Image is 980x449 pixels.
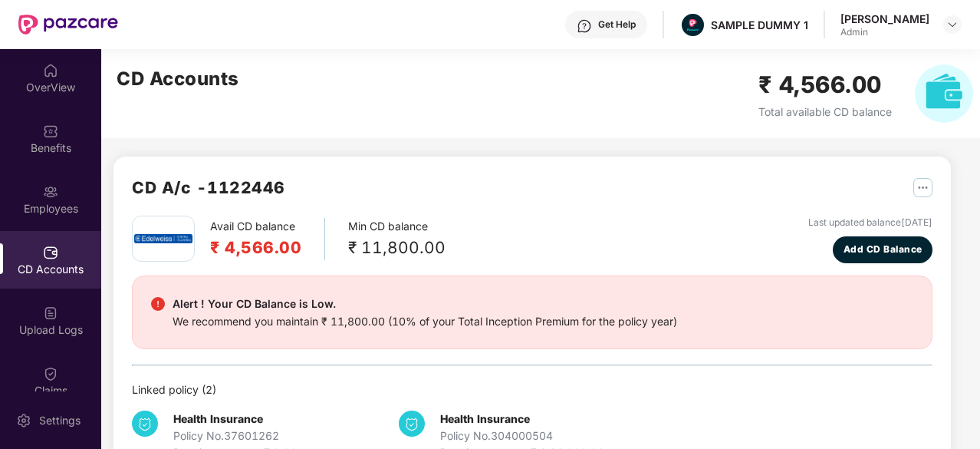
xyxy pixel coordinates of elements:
[18,15,118,35] img: New Pazcare Logo
[915,64,973,123] img: svg+xml;base64,PHN2ZyB4bWxucz0iaHR0cDovL3d3dy53My5vcmcvMjAwMC9zdmciIHhtbG5zOnhsaW5rPSJodHRwOi8vd3...
[16,413,31,428] img: svg+xml;base64,PHN2ZyBpZD0iU2V0dGluZy0yMHgyMCIgeG1sbnM9Imh0dHA6Ly93d3cudzMub3JnLzIwMDAvc3ZnIiB3aW...
[758,67,892,103] h2: ₹ 4,566.00
[913,178,932,197] img: svg+xml;base64,PHN2ZyB4bWxucz0iaHR0cDovL3d3dy53My5vcmcvMjAwMC9zdmciIHdpZHRoPSIyNSIgaGVpZ2h0PSIyNS...
[844,243,922,257] span: Add CD Balance
[808,216,932,230] div: Last updated balance [DATE]
[210,235,301,260] h2: ₹ 4,566.00
[43,245,58,260] img: svg+xml;base64,PHN2ZyBpZD0iQ0RfQWNjb3VudHMiIGRhdGEtbmFtZT0iQ0QgQWNjb3VudHMiIHhtbG5zPSJodHRwOi8vd3...
[210,218,325,260] div: Avail CD balance
[348,235,446,260] div: ₹ 11,800.00
[134,234,192,243] img: edel.png
[132,175,285,200] h2: CD A/c - 1122446
[833,236,932,263] button: Add CD Balance
[173,428,297,444] div: Policy No. 37601262
[440,412,530,425] b: Health Insurance
[840,12,929,26] div: [PERSON_NAME]
[758,105,892,118] span: Total available CD balance
[711,18,808,32] div: SAMPLE DUMMY 1
[151,297,165,311] img: svg+xml;base64,PHN2ZyBpZD0iRGFuZ2VyX2FsZXJ0IiBkYXRhLW5hbWU9IkRhbmdlciBhbGVydCIgeG1sbnM9Imh0dHA6Ly...
[440,428,604,444] div: Policy No. 304000504
[598,18,636,31] div: Get Help
[43,63,58,78] img: svg+xml;base64,PHN2ZyBpZD0iSG9tZSIgeG1sbnM9Imh0dHA6Ly93d3cudzMub3JnLzIwMDAvc3ZnIiB3aWR0aD0iMjAiIG...
[43,305,58,321] img: svg+xml;base64,PHN2ZyBpZD0iVXBsb2FkX0xvZ3MiIGRhdGEtbmFtZT0iVXBsb2FkIExvZ3MiIHhtbG5zPSJodHRwOi8vd3...
[43,366,58,381] img: svg+xml;base64,PHN2ZyBpZD0iQ2xhaW0iIHhtbG5zPSJodHRwOi8vd3d3LnczLm9yZy8yMDAwL3N2ZyIgd2lkdGg9IjIwIi...
[399,411,425,437] img: svg+xml;base64,PHN2ZyB4bWxucz0iaHR0cDovL3d3dy53My5vcmcvMjAwMC9zdmciIHdpZHRoPSIzNCIgaGVpZ2h0PSIzNC...
[117,64,239,94] h2: CD Accounts
[132,411,158,437] img: svg+xml;base64,PHN2ZyB4bWxucz0iaHR0cDovL3d3dy53My5vcmcvMjAwMC9zdmciIHdpZHRoPSIzNCIgaGVpZ2h0PSIzNC...
[840,26,929,38] div: Admin
[43,124,58,139] img: svg+xml;base64,PHN2ZyBpZD0iQmVuZWZpdHMiIHhtbG5zPSJodHRwOi8vd3d3LnczLm9yZy8yMDAwL3N2ZyIgd2lkdGg9Ij...
[946,18,959,31] img: svg+xml;base64,PHN2ZyBpZD0iRHJvcGRvd24tMzJ4MzIiIHhtbG5zPSJodHRwOi8vd3d3LnczLm9yZy8yMDAwL3N2ZyIgd2...
[348,218,446,260] div: Min CD balance
[43,184,58,200] img: svg+xml;base64,PHN2ZyBpZD0iRW1wbG95ZWVzIiB4bWxucz0iaHR0cDovL3d3dy53My5vcmcvMjAwMC9zdmciIHdpZHRoPS...
[682,14,704,36] img: Pazcare_Alternative_logo-01-01.png
[173,295,677,313] div: Alert ! Your CD Balance is Low.
[173,313,677,330] div: We recommend you maintain ₹ 11,800.00 (10% of your Total Inception Premium for the policy year)
[577,18,592,34] img: svg+xml;base64,PHN2ZyBpZD0iSGVscC0zMngzMiIgeG1sbnM9Imh0dHA6Ly93d3cudzMub3JnLzIwMDAvc3ZnIiB3aWR0aD...
[35,413,85,428] div: Settings
[173,412,263,425] b: Health Insurance
[132,381,932,398] div: Linked policy ( 2 )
